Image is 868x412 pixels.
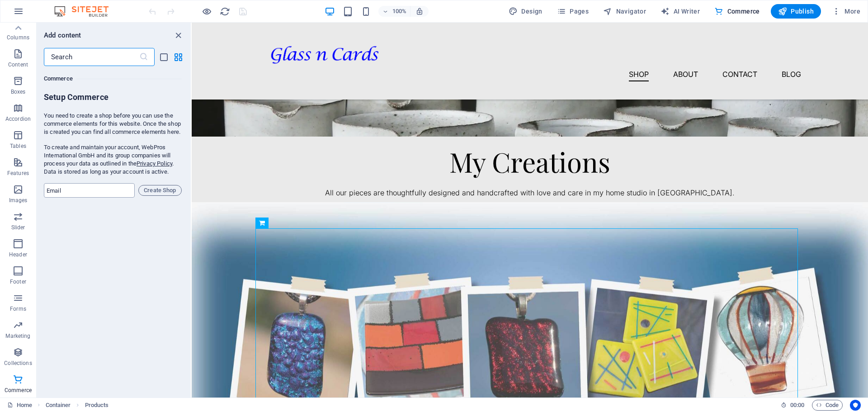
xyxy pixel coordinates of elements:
button: list-view [158,52,169,62]
p: Accordion [5,115,31,123]
button: Code [812,400,843,411]
button: Usercentrics [850,400,861,411]
p: Marketing [5,332,30,340]
nav: breadcrumb [46,400,109,411]
h6: Add content [44,30,81,41]
p: Forms [10,305,26,313]
p: Columns [7,34,29,41]
span: More [832,7,860,16]
input: Search [44,48,139,66]
span: Publish [778,7,814,16]
button: Create Shop [138,185,182,196]
button: Commerce [711,4,764,19]
button: AI Writer [657,4,703,19]
span: Create Shop [142,185,178,196]
button: grid-view [173,52,184,62]
span: : [797,402,798,408]
button: close panel [173,30,184,41]
input: Email [44,183,135,198]
span: Code [816,400,839,411]
h6: Session time [781,400,805,411]
span: 00 00 [790,400,804,411]
p: Slider [11,224,25,231]
p: Features [7,170,29,177]
span: Commerce [714,7,760,16]
p: Boxes [11,88,26,95]
p: Footer [10,278,26,285]
a: Click to cancel selection. Double-click to open Pages [7,400,32,411]
p: To create and maintain your account, WebPros International GmbH and its group companies will proc... [44,143,182,176]
p: Images [9,197,28,204]
button: More [828,4,864,19]
p: You need to create a shop before you can use the commerce elements for this website. Once the sho... [44,112,182,136]
span: AI Writer [660,7,700,16]
h6: Setup Commerce [44,92,182,104]
a: Privacy Policy [137,160,172,167]
span: Click to select. Double-click to edit [85,400,109,411]
p: Tables [10,142,26,150]
iframe: To enrich screen reader interactions, please activate Accessibility in Grammarly extension settings [192,23,868,398]
button: Publish [771,4,821,19]
p: Collections [4,360,32,367]
p: Header [9,251,27,258]
h6: Commerce [44,73,182,84]
span: Click to select. Double-click to edit [46,400,71,411]
p: Commerce [5,387,32,394]
p: Content [8,61,28,68]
